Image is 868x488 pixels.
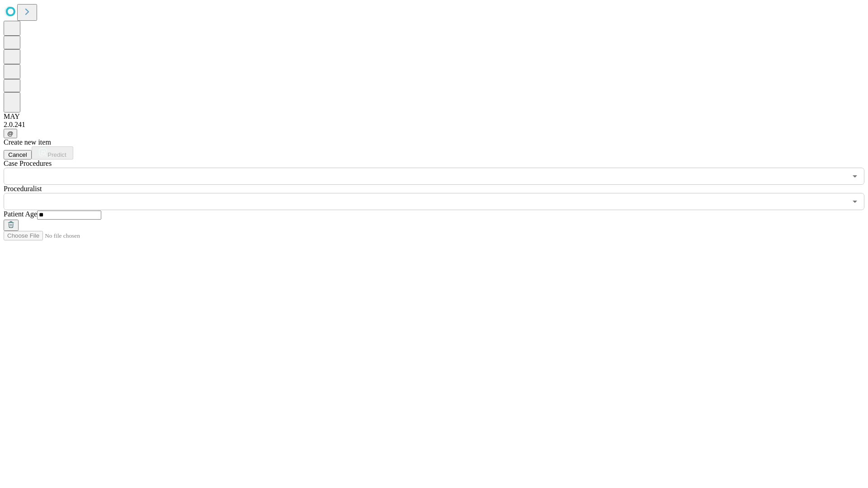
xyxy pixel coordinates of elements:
[4,160,52,167] span: Scheduled Procedure
[4,210,37,218] span: Patient Age
[849,170,861,183] button: Open
[4,129,17,138] button: @
[7,130,14,137] span: @
[32,146,73,160] button: Predict
[4,185,42,192] span: Proceduralist
[849,195,861,208] button: Open
[4,138,51,146] span: Create new item
[47,151,66,158] span: Predict
[4,113,864,121] div: MAY
[4,121,864,129] div: 2.0.241
[8,151,27,158] span: Cancel
[4,150,32,160] button: Cancel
